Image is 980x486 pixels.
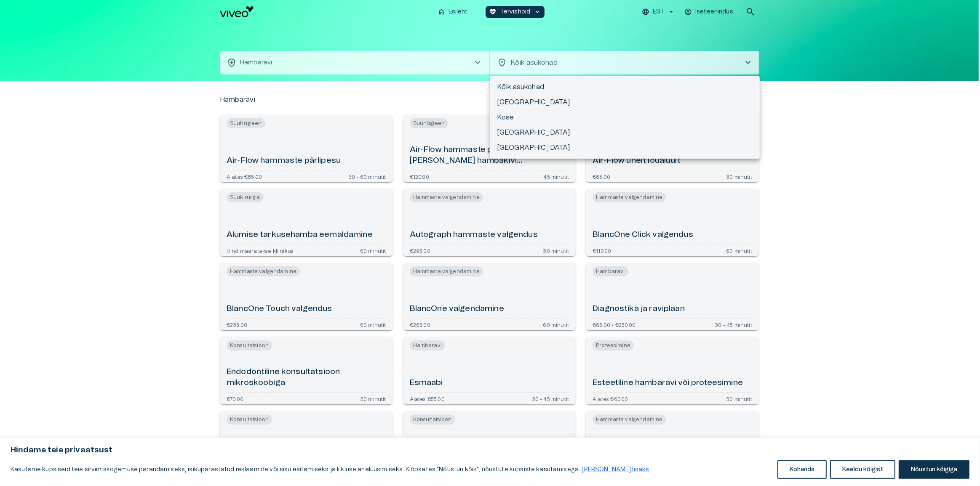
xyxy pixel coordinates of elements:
li: Kose [490,110,760,125]
span: Help [43,7,56,13]
a: Loe lisaks [582,466,650,473]
p: Hindame teie privaatsust [11,445,969,455]
li: Kõik asukohad [490,80,760,95]
button: Keeldu kõigist [830,460,895,479]
li: [GEOGRAPHIC_DATA] [490,95,760,110]
li: [GEOGRAPHIC_DATA] [490,125,760,140]
button: Kohanda [777,460,827,479]
p: Kasutame küpsiseid teie sirvimiskogemuse parandamiseks, isikupärastatud reklaamide või sisu esita... [11,465,650,475]
button: Nõustun kõigiga [899,460,969,479]
li: [GEOGRAPHIC_DATA] [490,140,760,155]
